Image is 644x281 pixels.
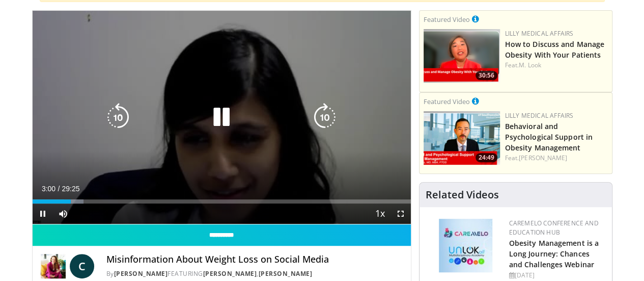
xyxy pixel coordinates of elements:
a: How to Discuss and Manage Obesity With Your Patients [505,39,605,60]
span: / [58,185,60,193]
div: Feat. [505,154,608,163]
a: [PERSON_NAME] [519,154,567,162]
a: Lilly Medical Affairs [505,111,574,120]
a: Behavioral and Psychological Support in Obesity Management [505,121,593,152]
a: Obesity Management is a Long Journey: Chances and Challenges Webinar [509,238,599,269]
div: Progress Bar [33,199,411,203]
span: 30:56 [475,71,497,80]
div: By FEATURING , [106,269,403,278]
a: M. Look [519,61,541,69]
button: Fullscreen [390,203,411,224]
a: CaReMeLO Conference and Education Hub [509,219,599,237]
span: 24:49 [475,153,497,162]
a: Lilly Medical Affairs [505,29,574,38]
a: C [70,254,94,278]
small: Featured Video [424,97,470,106]
h4: Related Videos [426,189,499,201]
small: Featured Video [424,15,470,24]
img: 45df64a9-a6de-482c-8a90-ada250f7980c.png.150x105_q85_autocrop_double_scale_upscale_version-0.2.jpg [439,219,492,272]
a: [PERSON_NAME] [259,269,313,278]
img: ba3304f6-7838-4e41-9c0f-2e31ebde6754.png.150x105_q85_crop-smart_upscale.png [424,111,500,165]
button: Mute [53,203,73,224]
a: 30:56 [424,29,500,83]
a: [PERSON_NAME] [203,269,257,278]
a: 24:49 [424,111,500,165]
h4: Misinformation About Weight Loss on Social Media [106,254,403,265]
span: 3:00 [42,185,55,193]
div: [DATE] [509,271,604,280]
span: 29:25 [62,185,79,193]
a: [PERSON_NAME] [114,269,168,278]
div: Feat. [505,61,608,70]
img: c98a6a29-1ea0-4bd5-8cf5-4d1e188984a7.png.150x105_q85_crop-smart_upscale.png [424,29,500,83]
button: Pause [33,203,53,224]
button: Playback Rate [370,203,390,224]
video-js: Video Player [33,11,411,224]
img: Dr. Carolynn Francavilla [41,254,66,278]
